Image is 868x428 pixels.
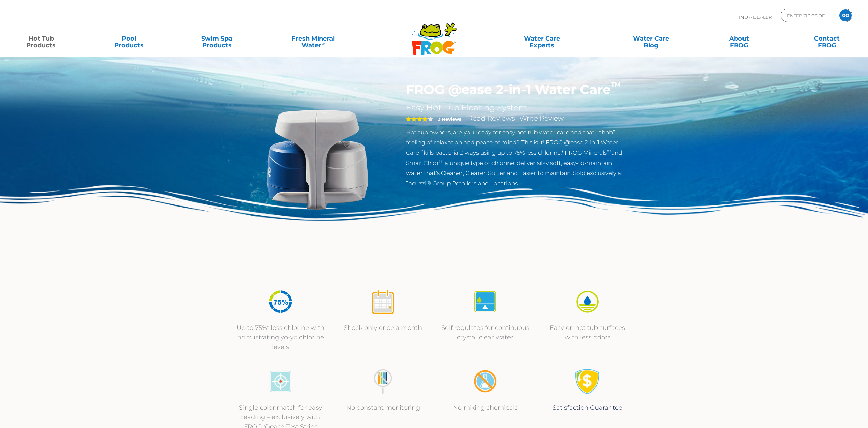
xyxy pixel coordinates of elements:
[268,369,293,394] img: icon-atease-color-match
[786,11,832,20] input: Zip Code Form
[419,149,424,154] sup: ™
[406,116,428,122] span: 4
[611,80,621,92] sup: ™
[516,116,518,122] span: |
[575,289,600,315] img: icon-atease-easy-on
[472,369,498,394] img: no-mixing1
[839,9,852,21] input: GO
[182,32,251,45] a: Swim SpaProducts
[370,369,396,394] img: no-constant-monitoring1
[441,323,530,342] p: Self regulates for continuous crystal clear water
[543,323,632,342] p: Easy on hot tub surfaces with less odors
[370,289,396,315] img: icon-atease-shock-once
[270,32,356,45] a: Fresh MineralWater∞
[736,9,772,26] p: Find A Dealer
[408,14,460,55] img: Frog Products Logo
[321,41,325,46] sup: ∞
[7,32,75,45] a: Hot TubProducts
[553,404,622,411] a: Satisfaction Guarantee
[406,82,629,97] h1: FROG @ease 2-in-1 Water Care
[575,369,600,394] img: Satisfaction Guarantee Icon
[339,323,427,333] p: Shock only once a month
[339,403,427,412] p: No constant monitoring
[486,32,598,45] a: Water CareExperts
[519,114,564,122] a: Write Review
[95,32,163,45] a: PoolProducts
[268,289,293,315] img: icon-atease-75percent-less
[439,159,442,164] sup: ®
[617,32,685,45] a: Water CareBlog
[441,403,530,412] p: No mixing chemicals
[472,289,498,315] img: icon-atease-self-regulates
[236,323,325,352] p: Up to 75%* less chlorine with no frustrating yo-yo chlorine levels
[240,82,396,238] img: @ease-2-in-1-Holder-v2.png
[406,103,629,113] h2: Easy Hot Tub Floating System
[705,32,773,45] a: AboutFROG
[406,127,629,188] p: Hot tub owners, are you ready for easy hot tub water care and that “ahhh” feeling of relaxation a...
[607,149,611,154] sup: ™
[793,32,861,45] a: ContactFROG
[438,116,461,122] strong: 3 Reviews
[468,114,515,122] a: Read Reviews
